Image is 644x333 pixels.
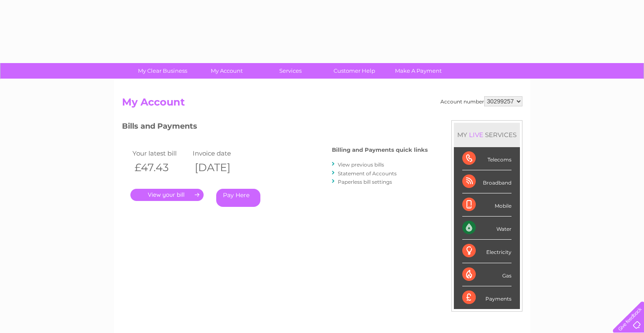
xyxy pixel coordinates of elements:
[191,148,251,159] td: Invoice date
[467,131,485,139] div: LIVE
[256,63,325,79] a: Services
[122,120,428,135] h3: Bills and Payments
[462,263,511,286] div: Gas
[320,63,389,79] a: Customer Help
[130,189,204,201] a: .
[338,170,397,177] a: Statement of Accounts
[462,217,511,240] div: Water
[462,286,511,309] div: Payments
[130,159,191,176] th: £47.43
[454,123,520,147] div: MY SERVICES
[332,147,428,153] h4: Billing and Payments quick links
[462,170,511,193] div: Broadband
[338,179,392,185] a: Paperless bill settings
[462,147,511,170] div: Telecoms
[192,63,261,79] a: My Account
[440,96,522,106] div: Account number
[191,159,251,176] th: [DATE]
[338,161,384,168] a: View previous bills
[122,96,522,112] h2: My Account
[128,63,197,79] a: My Clear Business
[216,189,260,207] a: Pay Here
[462,240,511,263] div: Electricity
[130,148,191,159] td: Your latest bill
[384,63,453,79] a: Make A Payment
[462,193,511,217] div: Mobile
